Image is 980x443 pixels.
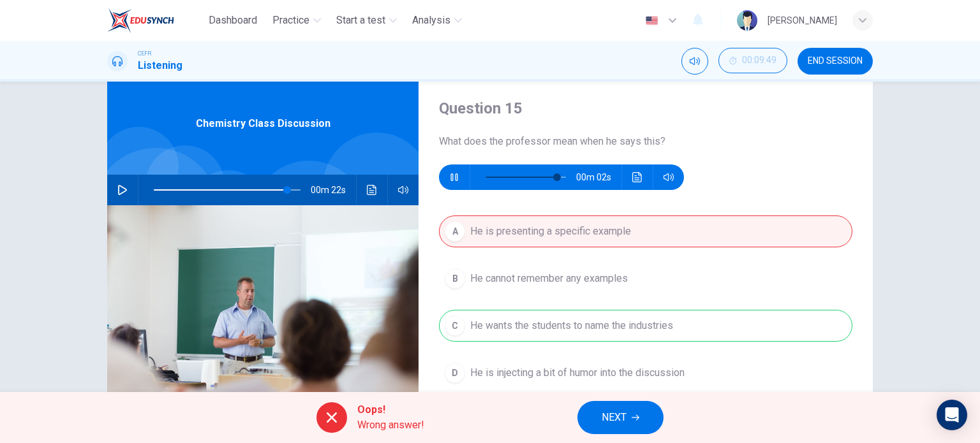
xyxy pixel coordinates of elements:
div: Open Intercom Messenger [937,400,967,430]
button: 00:09:49 [718,48,787,73]
span: Start a test [336,13,385,28]
button: Analysis [407,9,467,32]
span: 00:09:49 [742,55,776,66]
div: Mute [681,48,708,75]
span: END SESSION [808,56,863,66]
span: CEFR [138,49,151,58]
span: 00m 22s [311,175,356,205]
img: en [644,16,660,25]
span: Dashboard [209,13,257,28]
img: EduSynch logo [107,8,174,33]
div: Hide [718,48,787,75]
button: Click to see the audio transcription [627,164,648,190]
button: Practice [267,9,326,32]
button: Dashboard [204,9,262,32]
h1: Listening [138,58,182,73]
span: Wrong answer! [357,418,424,433]
div: [PERSON_NAME] [768,13,837,28]
button: NEXT [577,401,664,434]
span: 00m 02s [576,164,621,190]
span: What does the professor mean when he says this? [439,134,852,149]
img: Profile picture [737,10,757,31]
span: Practice [272,13,309,28]
span: NEXT [602,409,627,426]
button: Click to see the audio transcription [362,175,382,205]
span: Analysis [412,13,450,28]
button: END SESSION [798,48,873,75]
span: Chemistry Class Discussion [196,116,330,131]
button: Start a test [331,9,402,32]
h4: Question 15 [439,98,852,119]
span: Oops! [357,402,424,418]
a: EduSynch logo [107,8,204,33]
